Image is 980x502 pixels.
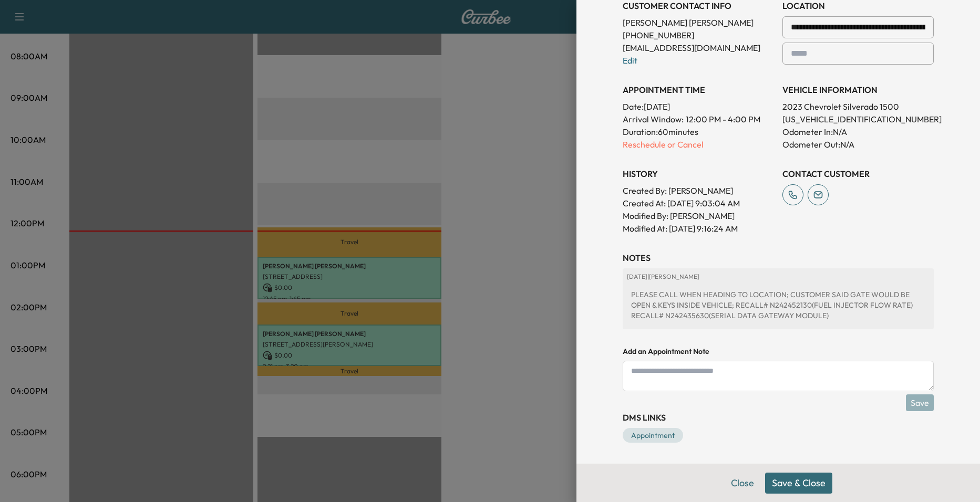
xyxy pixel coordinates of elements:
h3: APPOINTMENT TIME [623,83,774,96]
p: Modified By : [PERSON_NAME] [623,210,774,222]
p: [DATE] | [PERSON_NAME] [627,273,930,281]
p: [PHONE_NUMBER] [623,29,774,41]
p: Odometer Out: N/A [782,138,934,151]
p: Date: [DATE] [623,100,774,113]
p: Reschedule or Cancel [623,138,774,151]
p: Odometer In: N/A [782,125,934,138]
div: PLEASE CALL WHEN HEADING TO LOCATION; CUSTOMER SAID GATE WOULD BE OPEN & KEYS INSIDE VEHICLE; REC... [627,285,930,325]
p: Arrival Window: [623,113,774,125]
button: Save & Close [765,473,832,494]
p: Duration: 60 minutes [623,125,774,138]
h3: CONTACT CUSTOMER [782,168,934,180]
h3: History [623,168,774,180]
a: Appointment [623,428,683,443]
p: Created At : [DATE] 9:03:04 AM [623,197,774,210]
span: 12:00 PM - 4:00 PM [686,113,760,125]
button: Close [724,473,761,494]
p: [US_VEHICLE_IDENTIFICATION_NUMBER] [782,113,934,125]
p: Created By : [PERSON_NAME] [623,184,774,197]
p: [PERSON_NAME] [PERSON_NAME] [623,16,774,29]
h3: DMS Links [623,411,934,424]
h3: VEHICLE INFORMATION [782,83,934,96]
p: [EMAIL_ADDRESS][DOMAIN_NAME] [623,41,774,54]
p: Modified At : [DATE] 9:16:24 AM [623,222,774,235]
p: 2023 Chevrolet Silverado 1500 [782,100,934,113]
a: Edit [623,55,637,66]
h4: Add an Appointment Note [623,346,934,357]
h3: NOTES [623,252,934,264]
